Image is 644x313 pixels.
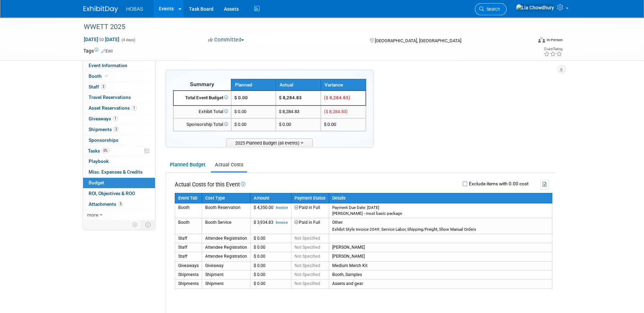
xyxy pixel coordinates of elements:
td: $ 0.00 [250,252,291,261]
a: Edit [101,49,113,54]
a: Actual Costs [211,158,247,171]
a: Shipments2 [83,125,155,135]
td: $ 0.00 [250,234,291,243]
td: $ 8,284.83 [276,105,321,118]
a: Booth [83,71,155,82]
td: Paid in Full [291,203,329,218]
span: HOBAS [126,6,143,12]
td: Staff [175,252,202,261]
th: Actual [276,79,321,91]
span: Booth [89,73,110,79]
label: Exclude items with 0.00 cost [467,182,528,186]
div: Payment Due Date: [DATE] [332,205,549,210]
span: Search [484,7,500,12]
span: Giveaways [89,116,118,121]
div: Sponsorship Total [176,121,228,128]
td: $ 0.00 [250,261,291,270]
td: Attendee Registration [202,252,250,261]
span: $ 0.00 [234,109,246,114]
span: Asset Reservations [89,105,137,111]
a: Attachments5 [83,199,155,210]
td: Assets and gear [329,279,552,288]
span: Not Specified [294,236,320,241]
span: Misc. Expenses & Credits [89,169,143,175]
span: $ 0.00 [324,122,336,127]
span: 1 [113,116,118,121]
span: Not Specified [294,254,320,259]
span: Budget [89,180,104,185]
a: Invoice [276,220,288,225]
span: ($ 8,284.83) [324,109,348,114]
td: Shipment [202,270,250,279]
span: Attachments [89,201,123,207]
span: Event Information [89,63,127,68]
div: Exhibit Total [176,109,228,115]
div: WWETT 2025 [81,21,522,33]
td: Tags [83,47,113,54]
a: Search [475,3,507,15]
td: [PERSON_NAME] [329,243,552,252]
td: Attendee Registration [202,234,250,243]
td: Booth, Samples [329,270,552,279]
td: $ 3,934.83 [250,218,291,234]
span: [DATE] [DATE] [83,36,120,43]
img: ExhibitDay [83,6,118,13]
a: Playbook [83,156,155,167]
a: Giveaways1 [83,114,155,124]
a: Sponsorships [83,135,155,146]
span: 0% [102,148,109,153]
a: Tasks0% [83,146,155,156]
a: Misc. Expenses & Credits [83,167,155,177]
td: [PERSON_NAME] [329,252,552,261]
div: Total Event Budget [176,95,228,101]
td: Booth [175,218,202,234]
img: Format-Inperson.png [538,37,545,43]
div: Event Rating [543,47,562,51]
span: 5 [118,201,123,206]
td: Other [329,218,552,234]
img: Lia Chowdhury [516,4,554,11]
span: ($ 8,284.83) [324,95,350,100]
a: Budget [83,178,155,188]
td: Personalize Event Tab Strip [129,220,141,229]
td: $ 0.00 [250,279,291,288]
td: Medium Merch Kit [329,261,552,270]
div: [PERSON_NAME] - most basic package [332,211,549,216]
span: Summary [190,81,214,88]
span: $ 0.00 [234,95,248,100]
th: Cost Type [202,193,250,203]
span: Shipments [89,127,119,132]
td: Giveaway [202,261,250,270]
span: to [98,37,105,42]
td: Attendee Registration [202,243,250,252]
span: more [87,212,98,218]
a: ROI, Objectives & ROO [83,188,155,199]
a: Planned Budget [166,158,209,171]
span: (4 days) [121,38,135,42]
span: Playbook [89,158,109,164]
span: Staff [89,84,106,90]
span: 2025 Planned Budget (all events) [226,138,313,147]
span: Not Specified [294,263,320,268]
div: In-Person [546,37,562,43]
div: Exhibit Style Invoice 2049: Service Labor, Shipping/Freight, Show Manual Orders [332,227,549,232]
span: Not Specified [294,272,320,277]
span: Sponsorships [89,137,118,143]
span: Tasks [88,148,109,154]
td: Giveaways [175,261,202,270]
a: Invoice [276,205,288,210]
i: Booth reservation complete [105,74,108,78]
th: Details [329,193,552,203]
th: Event Tab [175,193,202,203]
span: ROI, Objectives & ROO [89,191,135,196]
div: Event Format [491,36,563,46]
td: Booth [175,203,202,218]
td: Staff [175,234,202,243]
a: Travel Reservations [83,92,155,103]
span: $ 0.00 [234,122,246,127]
span: 3 [101,84,106,89]
td: Toggle Event Tabs [141,220,155,229]
td: $ 0.00 [250,243,291,252]
td: $ 4,350.00 [250,203,291,218]
span: [GEOGRAPHIC_DATA], [GEOGRAPHIC_DATA] [375,38,461,43]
